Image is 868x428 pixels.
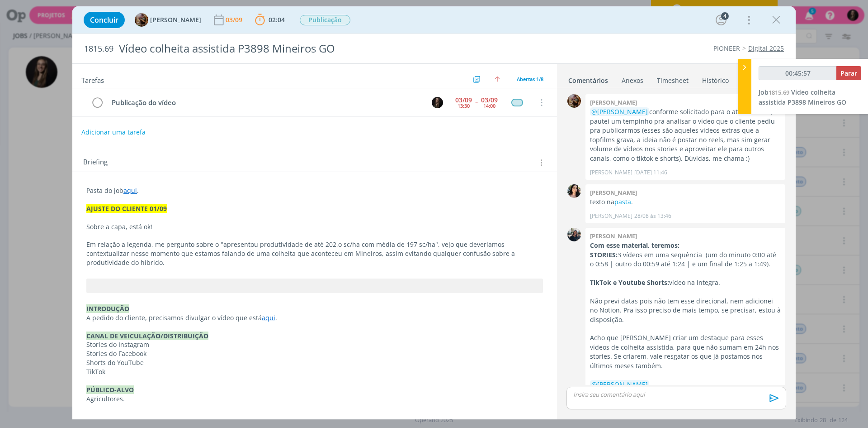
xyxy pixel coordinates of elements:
[721,12,729,20] div: 4
[253,13,287,27] button: 02:04
[517,76,543,82] span: Abertas 1/8
[458,103,470,108] div: 13:30
[475,99,478,106] span: --
[656,72,689,85] a: Timesheet
[590,250,781,269] p: 3 vídeos em uma sequência (um do minuto 0:00 até o 0:58 | outro do 00:59 até 1:24 | e um final de...
[86,332,208,340] strong: CANAL DE VEICULAÇÃO/DISTRIBUIÇÃO
[590,107,781,163] p: conforme solicitado para o atendimento, te pautei um tempinho pra analisar o vídeo que o cliente ...
[748,44,784,53] a: Digital 2025
[299,14,351,26] button: Publicação
[591,380,648,389] span: @[PERSON_NAME]
[83,157,108,168] span: Briefing
[590,333,781,370] p: Acho que [PERSON_NAME] criar um destaque para esses vídeos de colheita assistida, para que não su...
[86,240,543,267] p: Em relação a legenda, me pergunto sobre o "apresentou produtividade de até 202,o sc/ha com média ...
[759,88,846,106] a: Job1815.69Vídeo colheita assistida P3898 Mineiros GO
[568,72,609,85] a: Comentários
[840,69,857,77] span: Parar
[483,103,495,108] div: 14:00
[81,74,104,85] span: Tarefas
[86,304,129,313] strong: INTRODUÇÃO
[115,38,489,60] div: Vídeo colheita assistida P3898 Mineiros GO
[86,367,543,376] p: TikTok
[590,98,637,106] b: [PERSON_NAME]
[567,228,581,241] img: M
[759,88,846,106] span: Vídeo colheita assistida P3898 Mineiros GO
[90,16,118,24] span: Concluir
[86,340,543,349] p: Stories do Instagram
[150,17,201,23] span: [PERSON_NAME]
[481,97,498,103] div: 03/09
[769,88,789,96] span: 1815.69
[108,97,423,108] div: Publicação do vídeo
[226,17,244,23] div: 03/09
[86,313,262,322] span: A pedido do cliente, precisamos divulgar o vídeo que está
[590,278,669,287] strong: TikTok e Youtube Shorts:
[495,77,500,82] img: arrow-up.svg
[614,197,631,206] a: pasta
[86,349,543,358] p: Stories do Facebook
[634,212,671,220] span: 28/08 às 13:46
[123,186,137,195] a: aqui
[72,6,796,419] div: dialog
[567,184,581,198] img: T
[86,186,543,195] p: Pasta do job .
[622,76,643,85] div: Anexos
[590,212,632,220] p: [PERSON_NAME]
[713,44,740,53] a: PIONEER
[269,15,285,24] span: 02:04
[590,241,679,250] strong: Com esse material, teremos:
[836,66,861,80] button: Parar
[430,96,444,109] button: N
[86,358,543,367] p: Shorts do YouTube
[262,313,275,322] a: aqui
[590,197,781,207] p: texto na .
[86,222,543,231] p: Sobre a capa, está ok!
[81,124,146,140] button: Adicionar uma tarefa
[86,204,167,213] strong: AJUSTE DO CLIENTE 01/09
[84,44,113,54] span: 1815.69
[135,13,148,27] img: A
[567,94,581,108] img: A
[135,13,201,27] button: A[PERSON_NAME]
[590,297,781,324] p: Não previ datas pois não tem esse direcional, nem adicionei no Notion. Pra isso preciso de mais t...
[455,97,472,103] div: 03/09
[702,72,729,85] a: Histórico
[634,168,667,177] span: [DATE] 11:46
[590,250,618,259] strong: STORIES:
[84,12,125,28] button: Concluir
[432,97,443,108] img: N
[590,188,637,197] b: [PERSON_NAME]
[591,107,648,116] span: @[PERSON_NAME]
[275,313,277,322] span: .
[86,394,543,404] p: Agricultores.
[590,168,632,177] p: [PERSON_NAME]
[590,278,781,287] p: vídeo na íntegra.
[300,15,350,25] span: Publicação
[714,13,728,27] button: 4
[590,232,637,240] b: [PERSON_NAME]
[86,385,134,394] strong: PÚBLICO-ALVO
